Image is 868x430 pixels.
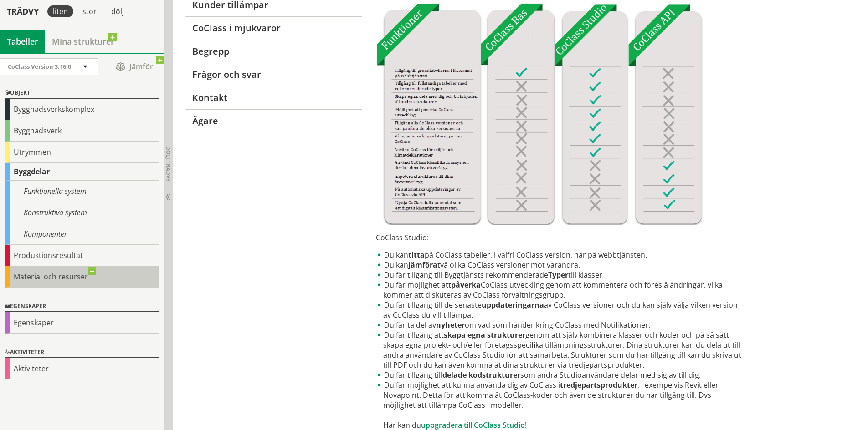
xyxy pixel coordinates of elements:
[185,40,362,63] a: Begrepp
[376,233,745,243] p: CoClass Studio:
[107,59,162,75] span: Jämför
[408,250,425,260] strong: titta
[5,223,159,245] div: Komponenter
[185,109,362,132] a: Ägare
[408,260,437,270] strong: jämföra
[5,142,159,163] div: Utrymmen
[5,347,159,358] div: Aktiviteter
[5,88,159,99] div: Objekt
[444,330,525,340] strong: skapa egna strukturer
[77,5,102,17] div: stor
[5,120,159,142] div: Byggnadsverk
[5,99,159,120] div: Byggnadsverkskomplex
[185,86,362,109] a: Kontakt
[376,320,745,330] li: Du får ta del av om vad som händer kring CoClass med Notifikationer.
[376,370,745,380] li: Du får tillgång till som andra Studioanvändare delar med sig av till dig.
[5,312,159,334] div: Egenskaper
[164,146,172,182] span: Dölj trädvy
[5,202,159,223] div: Konstruktiva system
[451,280,481,290] strong: påverka
[5,163,159,181] div: Byggdelar
[376,280,745,300] li: Du får möjlighet att CoClass utveckling genom att kommentera och föreslå ändringar, vilka kommer ...
[5,245,159,266] div: Produktionsresultat
[376,300,745,320] li: Du får tillgång till de senaste av CoClass versioner och du kan själv välja vilken version av CoC...
[5,266,159,288] div: Material och resurser
[548,270,568,280] strong: Typer
[376,330,745,370] li: Du får tillgång att genom att själv kombinera klasser och koder och på så sätt skapa egna projekt...
[5,301,159,312] div: Egenskaper
[376,3,703,225] img: Tjnster-Tabell_CoClassBas-Studio-API2022-12-22.jpg
[376,380,745,430] li: Du får möjlighet att kunna använda dig av CoClass i , i exempelvis Revit eller Novapoint. Detta f...
[376,260,745,270] li: Du kan två olika CoClass versioner mot varandra.
[47,5,73,17] div: liten
[482,300,544,310] strong: uppdateringarna
[436,320,465,330] strong: nyheter
[106,5,129,17] div: dölj
[376,270,745,280] li: Du får tillgång till Byggtjänsts rekommenderade till klasser
[421,420,525,430] a: uppgradera till CoClass Studio
[185,16,362,40] a: CoClass i mjukvaror
[2,6,44,16] div: Trädvy
[8,62,71,71] span: CoClass Version 3.16.0
[5,358,159,379] div: Aktiviteter
[5,181,159,202] div: Funktionella system
[376,250,745,260] li: Du kan på CoClass tabeller, i valfri CoClass version, här på webbtjänsten.
[442,370,520,380] strong: delade kodstrukturer
[45,30,121,53] a: Mina strukturer
[185,63,362,86] a: Frågor och svar
[560,380,637,390] strong: tredjepartsprodukter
